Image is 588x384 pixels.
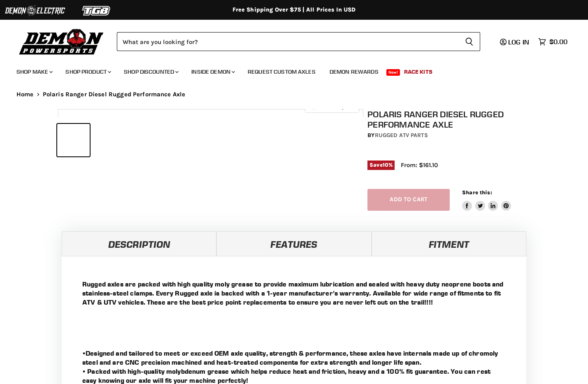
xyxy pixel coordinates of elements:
[117,32,458,51] input: Search
[401,161,438,169] span: From: $161.10
[185,63,240,80] a: Inside Demon
[367,109,534,130] h1: Polaris Ranger Diesel Rugged Performance Axle
[323,63,385,80] a: Demon Rewards
[117,32,480,51] form: Product
[462,189,492,195] span: Share this:
[398,63,439,80] a: Race Kits
[496,38,534,46] a: Log in
[462,189,511,211] aside: Share this:
[59,63,116,80] a: Shop Product
[309,104,355,110] span: Click to expand
[62,231,216,256] a: Description
[118,63,184,80] a: Shop Discounted
[82,279,506,307] p: Rugged axles are packed with high quality moly grease to provide maximum lubrication and sealed w...
[549,38,567,46] span: $0.00
[16,91,34,98] a: Home
[10,63,58,80] a: Shop Make
[216,231,371,256] a: Features
[367,131,534,140] div: by
[458,32,480,51] button: Search
[367,161,395,170] span: Save %
[57,124,90,156] button: IMAGE thumbnail
[375,132,428,139] a: Rugged ATV Parts
[92,124,125,156] button: IMAGE thumbnail
[10,60,565,80] ul: Main menu
[508,38,529,46] span: Log in
[386,69,400,76] span: New!
[16,27,107,56] img: Demon Powersports
[383,162,388,168] span: 10
[242,63,322,80] a: Request Custom Axles
[66,3,128,19] img: TGB Logo 2
[534,36,572,48] a: $0.00
[4,3,66,19] img: Demon Electric Logo 2
[43,91,186,98] span: Polaris Ranger Diesel Rugged Performance Axle
[372,231,526,256] a: Fitment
